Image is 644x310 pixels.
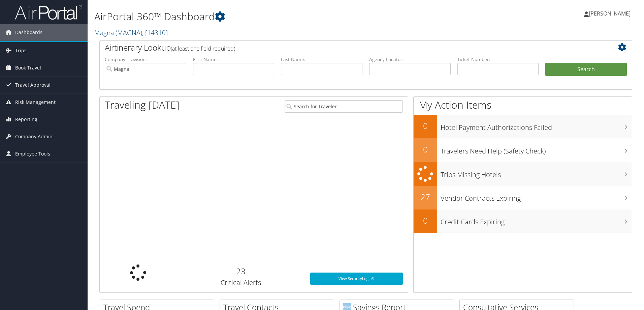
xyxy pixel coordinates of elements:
[414,138,632,162] a: 0Travelers Need Help (Safety Check)
[310,273,403,285] a: View SecurityLogic®
[15,77,51,93] span: Travel Approval
[441,214,632,227] h3: Credit Cards Expiring
[589,10,631,17] span: [PERSON_NAME]
[15,42,27,59] span: Trips
[414,215,437,226] h2: 0
[441,190,632,203] h3: Vendor Contracts Expiring
[414,98,632,112] h1: My Action Items
[414,144,437,155] h2: 0
[171,45,235,52] span: (at least one field required)
[105,56,186,63] label: Company - Division:
[116,28,142,37] span: ( MAGNA )
[105,42,582,53] h2: Airtinerary Lookup
[15,145,50,162] span: Employee Tools
[94,9,456,24] h1: AirPortal 360™ Dashboard
[414,162,632,186] a: Trips Missing Hotels
[94,28,168,37] a: Magna
[15,24,42,41] span: Dashboards
[441,143,632,156] h3: Travelers Need Help (Safety Check)
[142,28,168,37] span: , [ 14310 ]
[15,128,53,145] span: Company Admin
[281,56,362,63] label: Last Name:
[105,98,180,112] h1: Traveling [DATE]
[441,167,632,179] h3: Trips Missing Hotels
[193,56,275,63] label: First Name:
[545,63,627,76] button: Search
[414,120,437,132] h2: 0
[414,115,632,138] a: 0Hotel Payment Authorizations Failed
[182,278,300,287] h3: Critical Alerts
[369,56,451,63] label: Agency Locator:
[457,56,539,63] label: Ticket Number:
[15,111,37,128] span: Reporting
[414,186,632,209] a: 27Vendor Contracts Expiring
[441,119,632,132] h3: Hotel Payment Authorizations Failed
[584,3,637,24] a: [PERSON_NAME]
[414,209,632,233] a: 0Credit Cards Expiring
[15,59,41,76] span: Book Travel
[182,265,300,277] h2: 23
[414,191,437,203] h2: 27
[15,4,82,20] img: airportal-logo.png
[15,94,56,111] span: Risk Management
[285,100,403,113] input: Search for Traveler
